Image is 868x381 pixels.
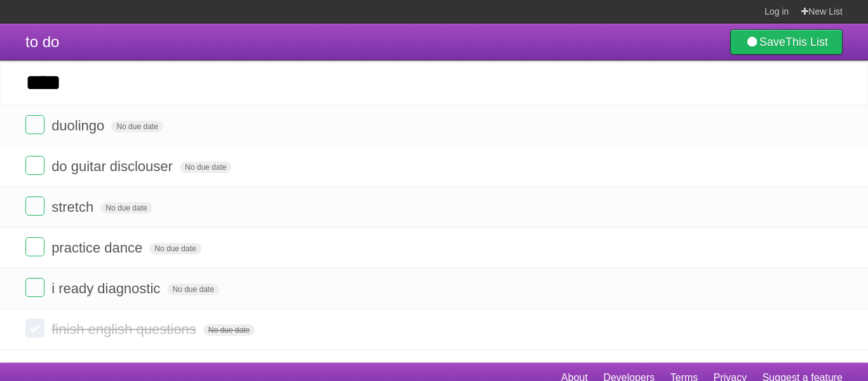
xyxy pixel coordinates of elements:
span: No due date [180,162,231,173]
span: No due date [111,121,163,132]
span: practice dance [51,240,146,256]
span: No due date [100,202,152,214]
label: Done [25,237,44,256]
span: No due date [203,324,255,336]
span: to do [25,33,59,50]
a: SaveThis List [730,29,843,55]
b: This List [785,36,828,48]
label: Done [25,319,44,338]
label: Done [25,156,44,175]
span: stretch [51,199,97,215]
span: i ready diagnostic [51,281,163,296]
span: No due date [167,284,219,295]
span: finish english questions [51,321,199,337]
label: Done [25,278,44,297]
span: duolingo [51,118,107,134]
label: Done [25,197,44,216]
label: Done [25,115,44,134]
span: No due date [149,243,201,254]
span: do guitar disclouser [51,158,176,174]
